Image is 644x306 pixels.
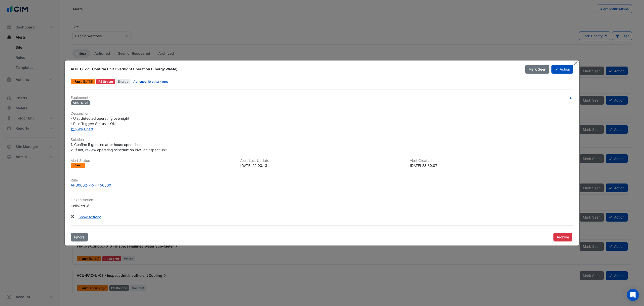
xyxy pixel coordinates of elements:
[627,289,639,301] div: Open Intercom Messenger
[71,111,573,116] h6: Description
[71,198,573,202] h6: Linked Action
[71,67,519,72] div: AHU-G-27 - Confirm Unit Overnight Operation (Energy Waste)
[71,182,111,188] div: AHU0002-7-5 - 450660
[86,204,90,208] fa-icon: Edit Linked Action
[74,235,85,239] span: Ignore
[573,60,578,66] button: Close
[71,142,167,152] span: 1. Confirm if genuine after hours operation 2. If not, review operating schedule on BMS or inspec...
[71,182,573,188] a: AHU0002-7-5 - 450660
[71,96,573,100] h6: Equipment
[96,79,115,84] div: P2 Urgent
[529,67,546,71] span: Mark Seen
[71,203,131,208] div: Unlinked
[410,163,573,168] div: [DATE] 23:30:07
[71,116,129,126] span: - Unit detected operating overnight - Rule Trigger: Status is ON
[75,212,104,221] button: Show Activity
[71,233,88,241] button: Ignore
[71,159,234,163] h6: Alert Status
[553,233,572,241] button: Archive
[133,80,169,83] a: Actioned 10 other times
[71,100,90,105] span: AHU-G-27
[71,127,93,131] a: View Chart
[116,79,131,84] span: Energy
[410,159,573,163] h6: Alert Created
[74,80,83,83] span: Fault
[551,65,573,74] button: Action
[240,163,404,168] div: [DATE] 22:00:13
[525,65,549,74] button: Mark Seen
[240,159,404,163] h6: Alert Last Update
[71,178,573,182] h6: Rule
[71,138,573,142] h6: Solution
[74,164,83,167] span: Fault
[83,80,93,83] span: Mon 22-Sep-2025 22:00 AEST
